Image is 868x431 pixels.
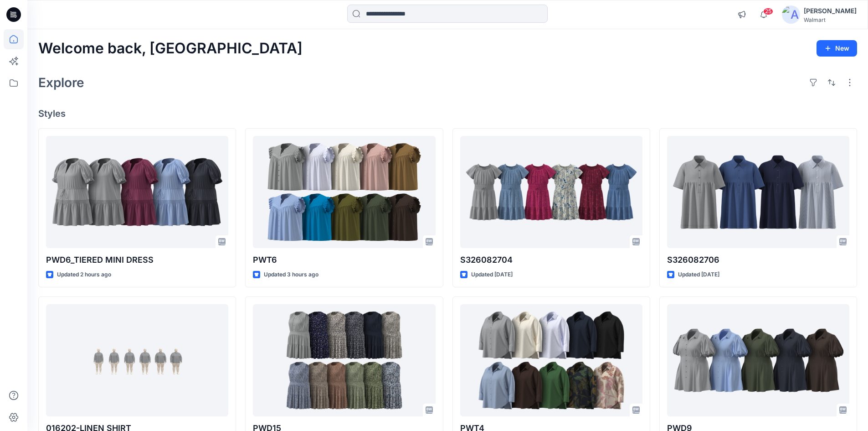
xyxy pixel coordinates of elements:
p: Updated 3 hours ago [264,270,318,280]
a: 016202-LINEN SHIRT [46,304,228,417]
p: S326082704 [460,254,642,266]
h2: Welcome back, [GEOGRAPHIC_DATA] [38,40,303,57]
p: Updated 2 hours ago [57,270,111,280]
h4: Styles [38,108,857,119]
span: 25 [763,8,773,15]
p: S326082706 [667,254,849,266]
a: S326082706 [667,136,849,249]
p: Updated [DATE] [471,270,513,280]
a: S326082704 [460,136,642,249]
button: New [817,40,857,57]
h2: Explore [38,75,84,90]
a: PWT6 [253,136,435,249]
a: PWD9 [667,304,849,417]
a: PWD6_TIERED MINI DRESS [46,136,228,249]
p: PWT6 [253,254,435,266]
img: avatar [782,5,800,24]
div: [PERSON_NAME] [804,5,857,16]
a: PWT4 [460,304,642,417]
div: Walmart [804,16,857,23]
p: Updated [DATE] [678,270,719,280]
a: PWD15 [253,304,435,417]
p: PWD6_TIERED MINI DRESS [46,254,228,266]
